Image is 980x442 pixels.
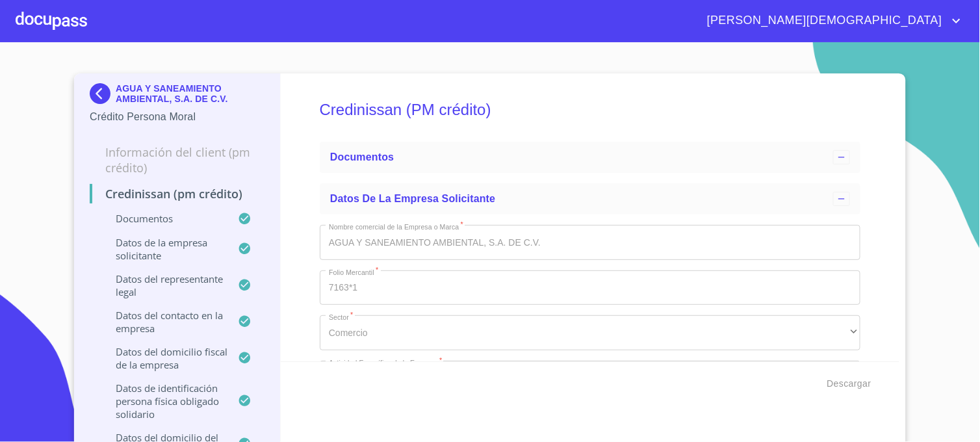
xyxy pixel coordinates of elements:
[90,272,238,298] p: Datos del representante legal
[822,372,877,396] button: Descargar
[90,309,238,335] p: Datos del contacto en la empresa
[330,151,394,162] span: Documentos
[320,83,860,136] h5: Credinissan (PM crédito)
[90,345,238,371] p: Datos del domicilio fiscal de la empresa
[90,109,264,125] p: Crédito Persona Moral
[90,83,116,104] img: Docupass spot blue
[697,10,949,31] span: [PERSON_NAME][DEMOGRAPHIC_DATA]
[90,186,264,201] p: Credinissan (PM crédito)
[330,193,496,204] span: Datos de la empresa solicitante
[320,183,860,214] div: Datos de la empresa solicitante
[90,83,264,109] div: AGUA Y SANEAMIENTO AMBIENTAL, S.A. DE C.V.
[90,144,264,175] p: Información del Client (PM crédito)
[697,10,964,31] button: account of current user
[90,212,238,225] p: Documentos
[90,236,238,262] p: Datos de la empresa solicitante
[90,382,238,421] p: Datos de Identificación Persona Física Obligado Solidario
[827,376,871,392] span: Descargar
[116,83,264,104] p: AGUA Y SANEAMIENTO AMBIENTAL, S.A. DE C.V.
[320,315,860,350] div: Comercio
[320,142,860,173] div: Documentos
